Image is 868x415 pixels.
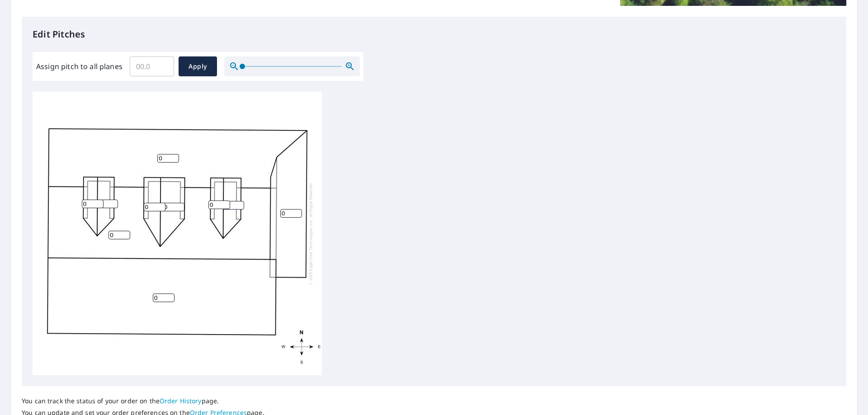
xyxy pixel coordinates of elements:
p: Edit Pitches [33,28,835,41]
label: Assign pitch to all planes [36,61,123,72]
p: You can track the status of your order on the page. [22,397,264,405]
input: 00.0 [130,54,174,79]
span: Apply [186,61,210,72]
button: Apply [179,56,217,76]
a: Order History [160,396,202,405]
